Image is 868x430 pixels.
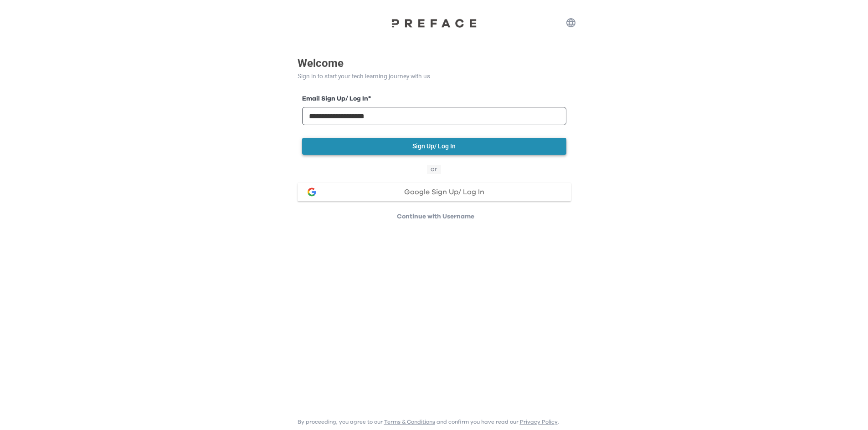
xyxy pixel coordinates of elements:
[298,418,559,425] p: By proceeding, you agree to our and confirm you have read our .
[302,138,566,155] button: Sign Up/ Log In
[298,183,571,201] button: google loginGoogle Sign Up/ Log In
[300,212,571,221] p: Continue with Username
[306,187,317,197] img: google login
[298,71,571,81] p: Sign in to start your tech learning journey with us
[298,55,571,71] p: Welcome
[384,419,435,425] a: Terms & Conditions
[520,419,558,425] a: Privacy Policy
[427,165,441,174] span: or
[389,18,480,28] img: Preface Logo
[404,188,484,196] span: Google Sign Up/ Log In
[302,94,566,104] label: Email Sign Up/ Log In *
